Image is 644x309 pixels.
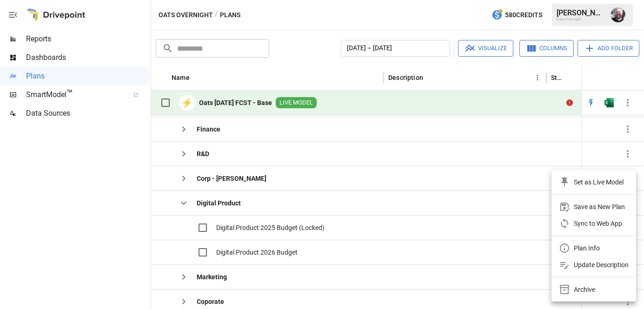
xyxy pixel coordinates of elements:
[574,243,600,254] div: Plan Info
[574,201,625,212] div: Save as New Plan
[574,218,622,229] div: Sync to Web App
[574,177,624,188] div: Set as Live Model
[574,284,595,295] div: Archive
[574,259,629,270] div: Update Description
